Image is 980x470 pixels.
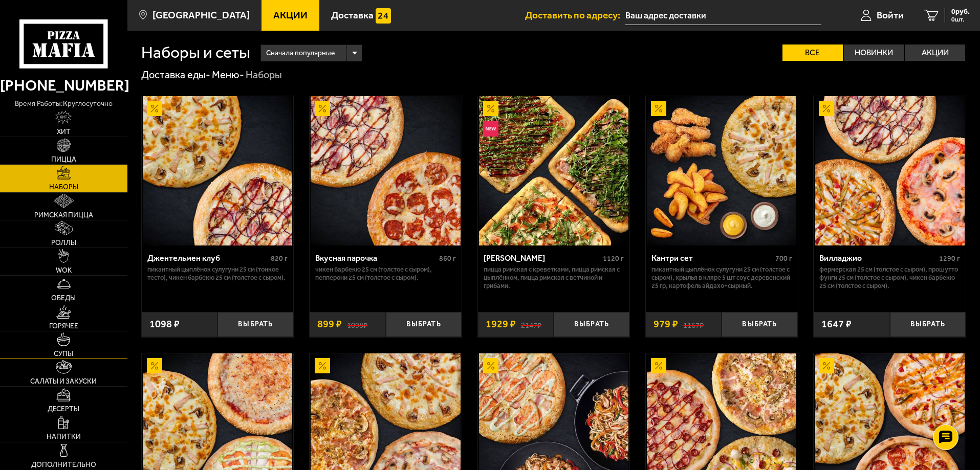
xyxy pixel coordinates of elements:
[51,295,76,302] span: Обеды
[603,254,624,263] span: 1120 г
[246,69,282,82] div: Наборы
[376,8,391,24] img: 15daf4d41897b9f0e9f617042186c801.svg
[478,96,630,245] a: АкционныйНовинкаМама Миа
[819,358,834,373] img: Акционный
[651,101,666,116] img: Акционный
[484,253,601,263] div: [PERSON_NAME]
[47,433,81,440] span: Напитки
[212,69,244,81] a: Меню-
[386,312,462,337] button: Выбрать
[317,319,342,329] span: 899 ₽
[142,96,294,245] a: АкционныйДжентельмен клуб
[951,8,970,15] span: 0 руб.
[525,10,625,20] span: Доставить по адресу:
[147,358,162,373] img: Акционный
[266,43,335,63] span: Сначала популярные
[814,96,966,245] a: АкционныйВилладжио
[315,358,330,373] img: Акционный
[30,378,97,385] span: Салаты и закуски
[141,44,250,61] h1: Наборы и сеты
[647,96,796,245] img: Кантри сет
[57,128,71,136] span: Хит
[651,265,792,290] p: Пикантный цыплёнок сулугуни 25 см (толстое с сыром), крылья в кляре 5 шт соус деревенский 25 гр, ...
[782,44,843,61] label: Все
[486,319,516,329] span: 1929 ₽
[153,10,250,20] span: [GEOGRAPHIC_DATA]
[844,44,904,61] label: Новинки
[331,10,374,20] span: Доставка
[479,96,628,245] img: Мама Миа
[646,96,798,245] a: АкционныйКантри сет
[815,96,965,245] img: Вилладжио
[147,253,269,263] div: Джентельмен клуб
[951,16,970,23] span: 0 шт.
[56,267,72,274] span: WOK
[34,212,93,219] span: Римская пицца
[273,10,308,20] span: Акции
[217,312,293,337] button: Выбрать
[147,101,162,116] img: Акционный
[819,265,960,290] p: Фермерская 25 см (толстое с сыром), Прошутто Фунги 25 см (толстое с сыром), Чикен Барбекю 25 см (...
[51,239,76,247] span: Роллы
[722,312,797,337] button: Выбрать
[483,121,498,137] img: Новинка
[683,319,704,329] s: 1167 ₽
[775,254,792,263] span: 700 г
[554,312,629,337] button: Выбрать
[143,96,292,245] img: Джентельмен клуб
[939,254,960,263] span: 1290 г
[651,253,773,263] div: Кантри сет
[347,319,367,329] s: 1098 ₽
[821,319,852,329] span: 1647 ₽
[819,253,937,263] div: Вилладжио
[315,101,330,116] img: Акционный
[49,323,78,330] span: Горячее
[439,254,456,263] span: 860 г
[654,319,678,329] span: 979 ₽
[310,96,462,245] a: АкционныйВкусная парочка
[651,358,666,373] img: Акционный
[141,69,210,81] a: Доставка еды-
[315,253,437,263] div: Вкусная парочка
[31,461,96,468] span: Дополнительно
[49,184,78,191] span: Наборы
[48,406,79,413] span: Десерты
[311,96,460,245] img: Вкусная парочка
[877,10,904,20] span: Войти
[484,265,624,290] p: Пицца Римская с креветками, Пицца Римская с цыплёнком, Пицца Римская с ветчиной и грибами.
[51,156,76,163] span: Пицца
[625,6,821,25] input: Ваш адрес доставки
[483,101,498,116] img: Акционный
[890,312,966,337] button: Выбрать
[271,254,288,263] span: 820 г
[54,350,73,357] span: Супы
[315,265,456,282] p: Чикен Барбекю 25 см (толстое с сыром), Пепперони 25 см (толстое с сыром).
[905,44,965,61] label: Акции
[147,265,288,282] p: Пикантный цыплёнок сулугуни 25 см (тонкое тесто), Чикен Барбекю 25 см (толстое с сыром).
[149,319,180,329] span: 1098 ₽
[819,101,834,116] img: Акционный
[521,319,541,329] s: 2147 ₽
[483,358,498,373] img: Акционный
